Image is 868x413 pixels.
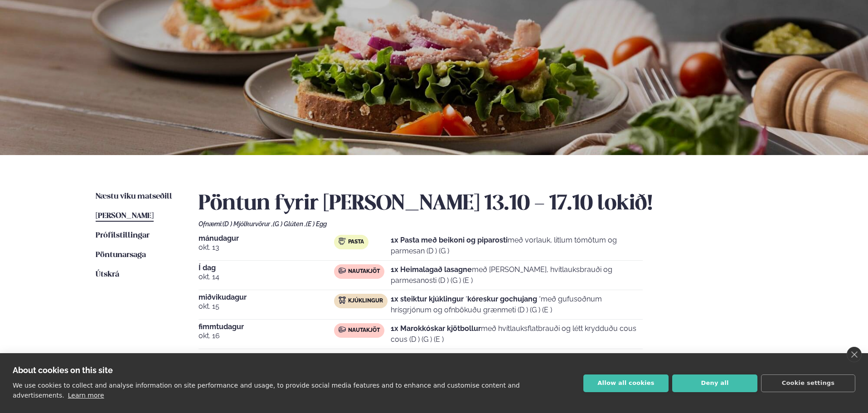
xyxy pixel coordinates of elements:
span: fimmtudagur [199,323,334,330]
span: okt. 15 [199,301,334,312]
a: [PERSON_NAME] [96,211,154,222]
a: Prófílstillingar [96,230,150,241]
span: Útskrá [96,271,119,278]
span: Nautakjöt [348,327,380,334]
span: okt. 13 [199,242,334,253]
a: Næstu viku matseðill [96,191,172,202]
span: Í dag [199,264,334,272]
span: Prófílstillingar [96,232,150,239]
a: Learn more [68,392,104,399]
a: close [847,347,862,362]
strong: 1x steiktur kjúklingur ´kóreskur gochujang ´ [391,295,541,303]
img: beef.svg [339,326,346,333]
button: Allow all cookies [583,374,669,392]
span: Næstu viku matseðill [96,193,172,200]
strong: 1x Heimalagað lasagne [391,265,472,274]
span: Nautakjöt [348,268,380,275]
span: (G ) Glúten , [273,220,306,228]
p: með vorlauk, litlum tómötum og parmesan (D ) (G ) [391,235,643,257]
a: Pöntunarsaga [96,250,146,261]
span: (E ) Egg [306,220,327,228]
p: We use cookies to collect and analyse information on site performance and usage, to provide socia... [13,382,520,399]
a: Útskrá [96,269,119,280]
button: Cookie settings [761,374,855,392]
span: mánudagur [199,235,334,242]
strong: 1x Marokkóskar kjötbollur [391,324,481,333]
img: chicken.svg [339,296,346,304]
p: með hvítlauksflatbrauði og létt krydduðu cous cous (D ) (G ) (E ) [391,323,643,345]
strong: About cookies on this site [13,365,113,375]
span: miðvikudagur [199,294,334,301]
img: beef.svg [339,267,346,274]
span: okt. 16 [199,330,334,341]
div: Ofnæmi: [199,220,772,228]
p: með [PERSON_NAME], hvítlauksbrauði og parmesanosti (D ) (G ) (E ) [391,264,643,286]
h2: Pöntun fyrir [PERSON_NAME] 13.10 - 17.10 lokið! [199,191,772,217]
img: pasta.svg [339,238,346,245]
span: Pöntunarsaga [96,251,146,259]
strong: 1x Pasta með beikoni og piparosti [391,236,508,244]
span: [PERSON_NAME] [96,212,154,220]
button: Deny all [672,374,757,392]
span: Kjúklingur [348,297,383,305]
p: með gufusoðnum hrísgrjónum og ofnbökuðu grænmeti (D ) (G ) (E ) [391,294,643,316]
span: okt. 14 [199,272,334,282]
span: Pasta [348,238,364,246]
span: (D ) Mjólkurvörur , [223,220,273,228]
